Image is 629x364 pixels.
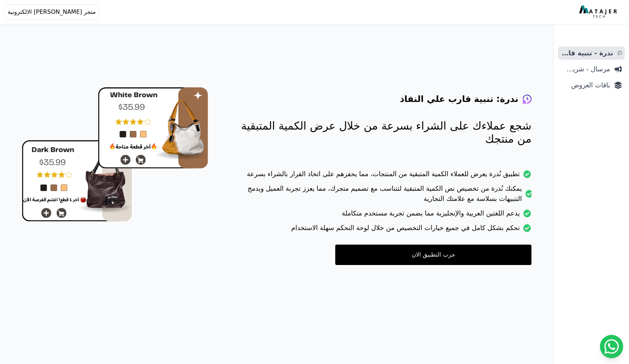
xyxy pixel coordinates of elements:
[579,5,619,19] img: MatajerTech Logo
[237,183,531,208] li: يمكنك نُدرة من تخصيص نص الكمية المتبقية لتتناسب مع تصميم متجرك، مما يعزز تجربة العميل ويدمج التنب...
[4,4,99,20] button: متجر [PERSON_NAME] الالكترونية
[237,119,531,146] p: شجع عملاءك على الشراء بسرعة من خلال عرض الكمية المتبقية من منتجك
[561,48,613,58] span: ندرة - تنبية قارب علي النفاذ
[8,8,96,16] span: متجر [PERSON_NAME] الالكترونية
[561,64,610,74] span: مرسال - شريط دعاية
[335,245,531,265] a: جرب التطبيق الان
[237,169,531,183] li: تطبيق نُدرة يعرض للعملاء الكمية المتبقية من المنتجات، مما يحفزهم على اتخاذ القرار بالشراء بسرعة
[237,208,531,223] li: يدعم اللغتين العربية والإنجليزية مما يضمن تجربة مستخدم متكاملة
[561,80,610,90] span: باقات العروض
[237,223,531,237] li: تحكم بشكل كامل في جميع خيارات التخصيص من خلال لوحة التحكم سهلة الاستخدام
[400,93,518,105] h4: ندرة: تنبية قارب علي النفاذ
[22,87,208,222] img: hero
